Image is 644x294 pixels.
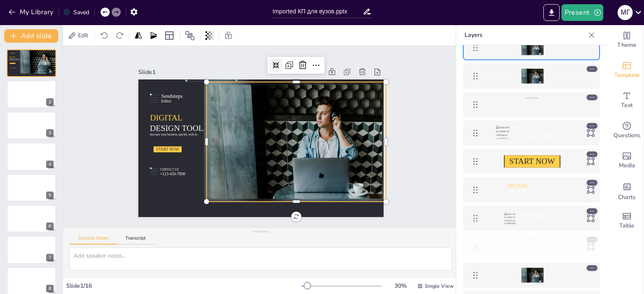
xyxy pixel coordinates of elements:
span: CONTACT US [512,126,542,132]
span: Position [185,31,195,41]
span: Editor [519,219,532,225]
span: Media [619,161,635,170]
span: Edit [76,31,90,39]
div: 2 [7,80,56,108]
span: Increase your business quickly with us [9,60,19,61]
div: Change the overall theme [610,25,644,55]
span: Increase your business quickly with us [508,195,537,197]
div: 6 [46,222,54,230]
div: SendstepsEditorblob:https://app.sendsteps.com/7ff8226c-983d-40b3-9edc-cae27604cbb6 [463,206,600,231]
span: CONTACT US [160,168,179,171]
button: Transcript [117,235,154,245]
span: CONTACT US [11,67,15,68]
span: START NOW [10,63,15,64]
div: 5 [7,174,56,202]
span: Table [619,221,634,230]
span: START NOW [509,157,555,166]
span: Charts [618,193,636,202]
div: https://images.unsplash.com/photo-1559526323-cb2f2fe2591b?crop=entropy&cs=srgb&fm=jpg&ixid=M3w1Mj... [463,35,600,60]
div: 4 [46,161,54,168]
span: Template [614,71,640,80]
span: +123-456-7890 [512,132,553,139]
span: Editor [161,99,171,103]
span: DIGITAL [508,183,528,189]
div: Saved [63,8,89,16]
div: START NOW [463,149,600,174]
span: START NOW [156,147,179,152]
div: blob:https://app.sendsteps.com/a9e1e591-b1a6-41c5-8359-1413d1220f89 [463,92,600,117]
span: DESIGN TOOL [508,189,540,195]
div: 5 [46,192,54,199]
span: Sendsteps [161,93,182,99]
button: Add slide [4,29,58,43]
span: DIGITAL [9,56,16,58]
div: Slide 1 / 16 [66,282,301,290]
p: Layers [465,25,585,45]
div: 8 [46,285,54,292]
button: М Г [618,4,633,21]
div: Add ready made slides [610,55,644,85]
div: Add images, graphics, shapes or video [610,146,644,176]
div: 3 [46,129,54,137]
div: https://images.unsplash.com/photo-1559526323-cb2f2fe2591b?crop=entropy&cs=srgb&fm=jpg&ixid=M3w1Mj... [463,263,600,288]
div: 30 % [390,282,410,290]
span: Text [621,101,633,110]
span: Sendsteps [519,212,547,219]
span: +123-456-7890 [11,68,16,69]
button: Present [561,4,603,21]
span: Single View [425,283,454,289]
div: Add charts and graphs [610,176,644,206]
span: Theme [617,41,636,50]
div: 7 [7,236,56,263]
div: https://images.unsplash.com/photo-1559526323-cb2f2fe2591b?crop=entropy&cs=srgb&fm=jpg&ixid=M3w1Mj... [463,64,600,89]
span: Questions [613,131,641,140]
div: М Г [618,5,633,20]
button: Speaker Notes [70,235,117,245]
input: Insert title [273,5,363,18]
div: 6 [7,205,56,233]
div: Add text boxes [610,85,644,115]
span: DESIGN TOOL [9,58,20,60]
button: My Library [6,5,57,19]
div: Layout [163,29,176,42]
span: DIGITAL [150,113,182,123]
div: 7 [46,254,54,261]
span: Increase your business quickly with us [150,133,197,136]
div: 1 [7,49,56,77]
div: Add a table [610,206,644,236]
div: Get real-time input from your audience [610,115,644,146]
span: +123-456-7890 [160,171,185,176]
div: Slide 1 [138,68,293,76]
div: 2 [46,98,54,106]
div: DIGITALDESIGN TOOLIncrease your business quickly with us [463,177,600,202]
div: CONTACT US+123-456-7890blob:https://app.sendsteps.com/69c1b63a-6e32-49c8-b355-11d00d07bb41 [463,120,600,146]
span: DESIGN TOOL [150,123,203,133]
span: Sendsteps [11,52,16,54]
div: blob:https://app.sendsteps.com/d26c5bc3-6160-4d96-92cc-8fe3a7f9ceaablob:https://app.sendsteps.com... [463,234,600,259]
span: Editor [11,53,13,54]
div: 4 [7,143,56,170]
div: 3 [7,112,56,139]
button: Export to PowerPoint [543,4,560,21]
div: 1 [46,67,54,74]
